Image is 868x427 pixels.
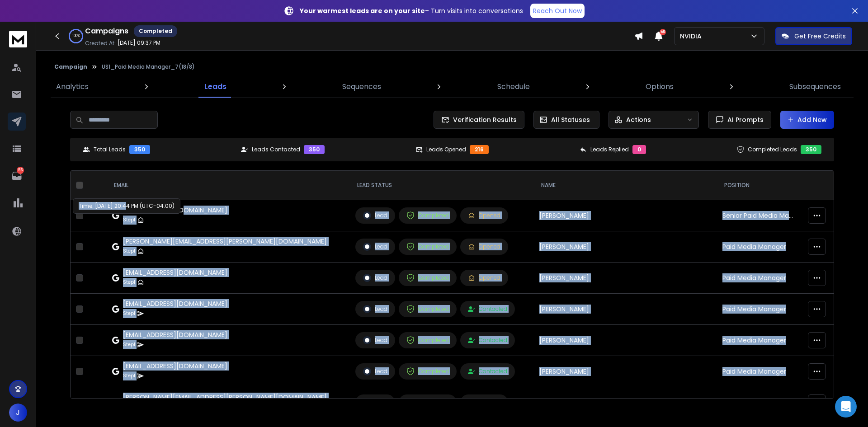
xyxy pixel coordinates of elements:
p: Schedule [497,81,530,92]
td: [PERSON_NAME] [534,294,717,325]
h1: Campaigns [85,26,128,37]
button: J [9,404,27,422]
td: [PERSON_NAME] [534,387,717,418]
td: Paid Media Manager [717,294,802,325]
td: [PERSON_NAME] [534,356,717,387]
p: Leads Contacted [252,146,300,153]
img: logo [9,31,27,47]
p: Step 1 [123,340,135,349]
div: Lead [363,274,387,282]
div: Completed [406,243,449,251]
div: Lead [363,211,387,220]
td: [PERSON_NAME] [534,263,717,294]
th: LEAD STATUS [350,171,533,200]
div: Completed [406,305,449,313]
a: Sequences [337,76,387,98]
div: Lead [363,367,387,375]
div: 0 [632,145,646,154]
td: Paid Media Manager [717,356,802,387]
span: AI Prompts [724,115,764,124]
div: Completed [406,274,449,282]
button: Campaign [54,63,87,70]
p: Completed Leads [748,146,797,153]
p: Step 1 [123,216,135,225]
p: Total Leads [94,146,126,153]
a: 56 [8,167,26,185]
td: Paid Media Manager [717,325,802,356]
a: Options [640,76,679,98]
p: Leads [204,81,226,92]
div: Time: [DATE] 20:44 PM (UTC -04:00 ) [73,198,180,214]
th: EMAIL [107,171,350,200]
div: 350 [304,145,325,154]
div: 350 [129,145,150,154]
p: Created At: [85,40,116,47]
button: Get Free Credits [775,27,852,45]
p: All Statuses [551,115,590,124]
div: [EMAIL_ADDRESS][DOMAIN_NAME] [123,299,227,308]
button: Add New [780,111,834,129]
div: Completed [406,367,449,375]
div: Contacted [468,368,507,375]
span: Verification Results [449,115,517,124]
div: Completed [406,211,449,220]
td: Paid Media Manager [717,231,802,263]
p: Leads Opened [426,146,466,153]
p: NVIDIA [680,32,705,41]
div: Opened [468,212,500,219]
p: Analytics [56,81,89,92]
div: Contacted [468,337,507,344]
div: [PERSON_NAME][EMAIL_ADDRESS][PERSON_NAME][DOMAIN_NAME] [123,393,327,402]
p: – Turn visits into conversations [300,6,523,15]
div: Opened [468,274,500,282]
button: AI Prompts [708,111,771,129]
p: Step 1 [123,371,135,380]
p: US1_Paid Media Manager_7(18/8) [102,63,195,70]
span: 50 [660,29,666,35]
p: Step 1 [123,278,135,287]
strong: Your warmest leads are on your site [300,6,425,15]
div: Open Intercom Messenger [835,396,857,418]
p: [DATE] 09:37 PM [118,39,160,47]
button: Verification Results [434,111,524,129]
a: Analytics [51,76,94,98]
td: Global Paid Media Manager [717,387,802,418]
td: Paid Media Manager [717,263,802,294]
th: NAME [534,171,717,200]
p: Reach Out Now [533,6,582,15]
div: Completed [134,25,177,37]
a: Subsequences [784,76,846,98]
div: [EMAIL_ADDRESS][DOMAIN_NAME] [123,268,227,277]
div: Lead [363,336,387,344]
a: Leads [199,76,232,98]
div: Completed [406,336,449,344]
p: Options [646,81,674,92]
div: Opened [468,243,500,250]
td: [PERSON_NAME] [534,200,717,231]
p: 100 % [72,33,80,39]
td: [PERSON_NAME] [534,231,717,263]
th: Position [717,171,802,200]
p: Actions [626,115,651,124]
a: Reach Out Now [530,4,585,18]
div: [EMAIL_ADDRESS][DOMAIN_NAME] [123,330,227,339]
div: [EMAIL_ADDRESS][DOMAIN_NAME] [123,361,227,371]
p: 56 [17,167,24,174]
p: Subsequences [789,81,841,92]
div: Lead [363,243,387,251]
td: [PERSON_NAME] [534,325,717,356]
p: Sequences [342,81,381,92]
div: 216 [470,145,489,154]
div: Lead [363,305,387,313]
div: [PERSON_NAME][EMAIL_ADDRESS][PERSON_NAME][DOMAIN_NAME] [123,237,327,246]
p: Get Free Credits [794,32,846,41]
td: Senior Paid Media Manager [717,200,802,231]
p: Leads Replied [590,146,629,153]
a: Schedule [492,76,535,98]
div: Contacted [468,305,507,313]
div: 350 [801,145,821,154]
p: Step 1 [123,247,135,256]
p: Step 1 [123,309,135,318]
